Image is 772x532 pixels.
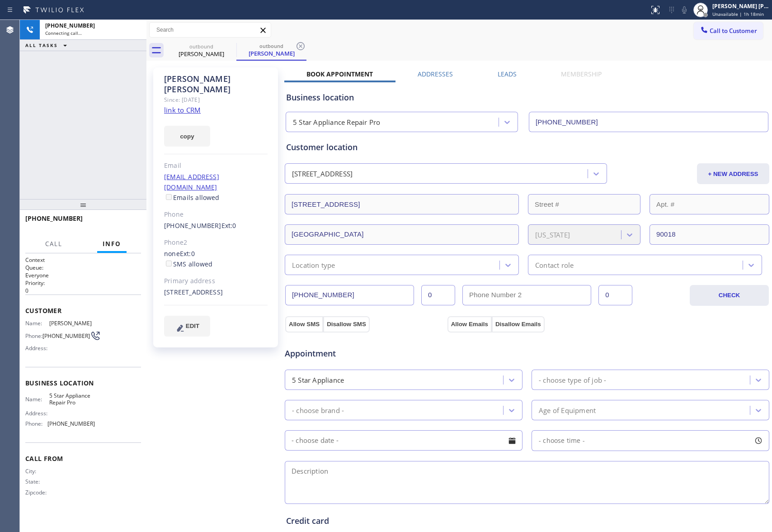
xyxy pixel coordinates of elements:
[323,316,370,332] button: Disallow SMS
[25,287,141,294] p: 0
[293,117,380,128] div: 5 Star Appliance Repair Pro
[25,468,49,475] span: City:
[166,261,172,266] input: SMS allowed
[286,515,768,527] div: Credit card
[167,50,235,58] div: [PERSON_NAME]
[42,332,90,339] span: [PHONE_NUMBER]
[25,454,141,463] span: Call From
[164,74,268,95] div: [PERSON_NAME] [PERSON_NAME]
[25,42,58,48] span: ALL TASKS
[286,141,768,153] div: Customer location
[528,194,640,214] input: Street #
[306,70,373,78] label: Book Appointment
[292,405,344,415] div: - choose brand -
[20,40,76,51] button: ALL TASKS
[164,105,201,114] a: link to CRM
[292,375,344,385] div: 5 Star Appliance
[539,405,596,415] div: Age of Equipment
[164,276,268,286] div: Primary address
[164,221,221,230] a: [PHONE_NUMBER]
[166,194,172,200] input: Emails allowed
[285,285,414,305] input: Phone Number
[598,285,632,305] input: Ext. 2
[25,264,141,271] h2: Queue:
[164,237,268,248] div: Phone2
[25,271,141,279] p: Everyone
[164,95,268,105] div: Since: [DATE]
[237,40,306,60] div: Michael Jones
[712,2,769,10] div: [PERSON_NAME] [PERSON_NAME]
[97,235,127,253] button: Info
[237,43,306,49] div: outbound
[25,332,42,339] span: Phone:
[712,11,764,17] span: Unavailable | 1h 18min
[25,489,49,496] span: Zipcode:
[164,172,219,191] a: [EMAIL_ADDRESS][DOMAIN_NAME]
[167,43,235,50] div: outbound
[221,221,236,230] span: Ext: 0
[40,235,68,253] button: Call
[25,345,49,351] span: Address:
[25,279,141,287] h2: Priority:
[103,240,121,248] span: Info
[539,375,606,385] div: - choose type of job -
[237,49,306,57] div: [PERSON_NAME]
[164,126,210,147] button: copy
[164,316,210,337] button: EDIT
[164,249,268,270] div: none
[650,224,769,245] input: ZIP
[561,70,602,78] label: Membership
[285,316,323,332] button: Allow SMS
[285,224,519,245] input: City
[49,320,94,327] span: [PERSON_NAME]
[25,478,49,485] span: State:
[690,285,769,306] button: CHECK
[164,260,212,268] label: SMS allowed
[25,379,141,387] span: Business location
[292,169,353,179] div: [STREET_ADDRESS]
[421,285,455,305] input: Ext.
[164,209,268,220] div: Phone
[25,420,47,427] span: Phone:
[710,27,757,35] span: Call to Customer
[25,410,49,417] span: Address:
[45,240,62,248] span: Call
[678,4,691,16] button: Mute
[292,260,335,270] div: Location type
[447,316,492,332] button: Allow Emails
[694,22,763,39] button: Call to Customer
[49,392,94,406] span: 5 Star Appliance Repair Pro
[498,70,517,78] label: Leads
[535,260,574,270] div: Contact role
[164,161,268,171] div: Email
[285,430,523,451] input: - choose date -
[285,194,519,214] input: Address
[150,23,271,37] input: Search
[286,91,768,104] div: Business location
[47,420,95,427] span: [PHONE_NUMBER]
[186,323,199,329] span: EDIT
[164,193,220,202] label: Emails allowed
[45,30,82,36] span: Connecting call…
[697,163,769,184] button: + NEW ADDRESS
[25,306,141,315] span: Customer
[45,22,95,29] span: [PHONE_NUMBER]
[492,316,545,332] button: Disallow Emails
[25,214,83,223] span: [PHONE_NUMBER]
[529,112,768,132] input: Phone Number
[164,287,268,298] div: [STREET_ADDRESS]
[25,256,141,264] h1: Context
[539,436,585,445] span: - choose time -
[462,285,591,305] input: Phone Number 2
[25,320,49,327] span: Name:
[418,70,453,78] label: Addresses
[25,396,49,403] span: Name:
[285,347,445,360] span: Appointment
[650,194,769,214] input: Apt. #
[180,249,195,258] span: Ext: 0
[167,40,235,61] div: Michael Jones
